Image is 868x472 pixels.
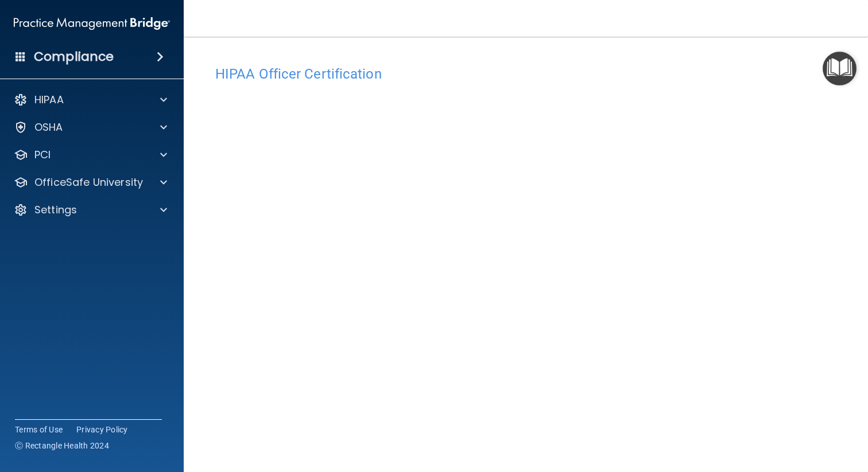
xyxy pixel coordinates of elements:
h4: HIPAA Officer Certification [215,67,836,81]
a: Settings [14,203,167,217]
img: PMB logo [14,12,170,35]
p: OSHA [34,120,63,134]
p: OfficeSafe University [34,175,143,189]
a: Terms of Use [15,424,63,435]
p: PCI [34,148,51,162]
button: Open Resource Center [823,52,857,85]
p: Settings [34,203,77,217]
p: HIPAA [34,93,64,107]
a: HIPAA [14,93,167,107]
iframe: hipaa-training [215,88,836,461]
a: Privacy Policy [76,424,128,435]
a: OfficeSafe University [14,175,167,189]
span: Ⓒ Rectangle Health 2024 [15,440,109,451]
a: PCI [14,148,167,162]
a: OSHA [14,120,167,134]
h4: Compliance [34,49,114,65]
